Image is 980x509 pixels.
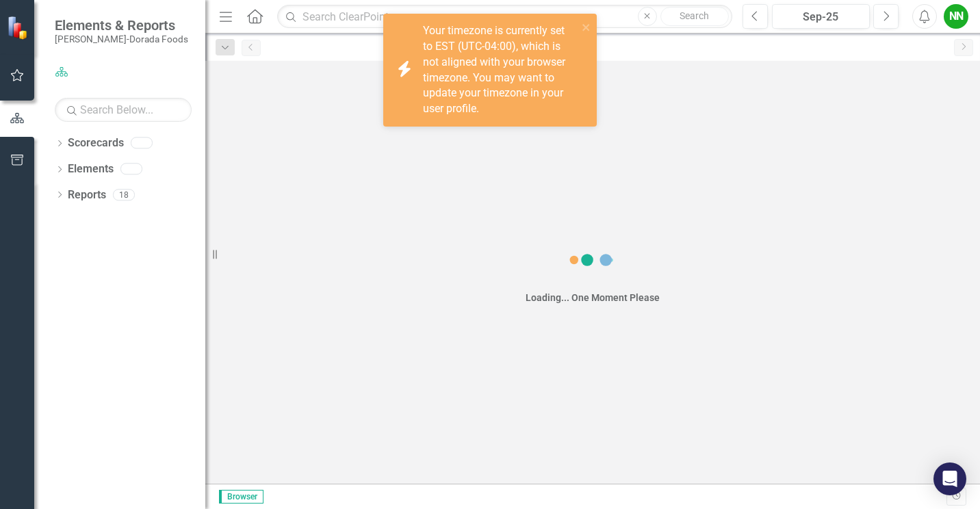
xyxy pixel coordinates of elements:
[55,34,188,44] small: [PERSON_NAME]-Dorada Foods
[680,10,709,21] span: Search
[933,462,966,495] div: Open Intercom Messenger
[277,5,732,29] input: Search ClearPoint...
[219,490,263,504] span: Browser
[582,19,591,35] button: close
[68,161,114,177] a: Elements
[113,189,135,200] div: 18
[772,4,870,29] button: Sep-25
[526,291,660,304] div: Loading... One Moment Please
[55,98,192,122] input: Search Below...
[68,187,106,203] a: Reports
[68,135,124,151] a: Scorecards
[55,17,188,34] span: Elements & Reports
[660,7,729,26] button: Search
[7,15,31,39] img: ClearPoint Strategy
[944,4,968,29] button: NN
[423,23,578,117] div: Your timezone is currently set to EST (UTC-04:00), which is not aligned with your browser timezon...
[777,9,865,25] div: Sep-25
